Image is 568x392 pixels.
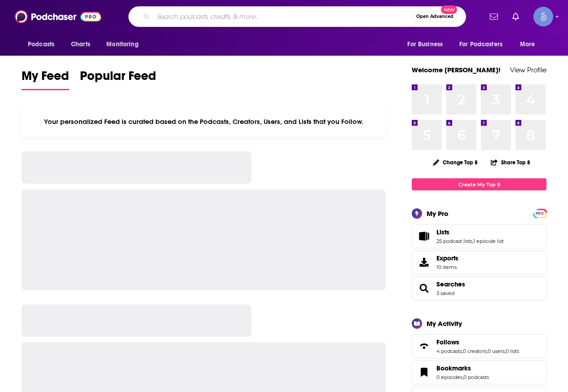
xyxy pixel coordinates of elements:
div: Search podcasts, credits, & more... [128,6,466,27]
a: Follows [415,340,433,352]
span: Monitoring [106,38,138,51]
span: , [462,348,463,354]
span: My Feed [22,68,69,89]
button: open menu [22,36,66,53]
span: Popular Feed [80,68,156,89]
a: 0 lists [506,348,519,354]
span: Open Advanced [416,14,454,19]
a: Show notifications dropdown [509,9,523,24]
a: Follows [436,338,519,346]
a: 0 podcasts [463,374,489,380]
span: Searches [412,276,546,300]
a: Exports [412,250,546,274]
button: open menu [514,36,546,53]
span: , [472,238,473,244]
a: Popular Feed [80,68,156,90]
a: PRO [534,210,545,216]
a: Searches [436,280,465,288]
button: open menu [454,36,515,53]
span: For Podcasters [459,38,502,51]
a: Bookmarks [415,366,433,379]
a: 1 episode list [473,238,504,244]
a: 0 users [488,348,505,354]
a: 0 episodes [436,374,462,380]
a: 3 saved [436,290,454,296]
span: Follows [436,338,459,346]
span: Charts [71,38,90,51]
a: Searches [415,282,433,295]
span: PRO [534,210,545,217]
button: Change Top 8 [427,157,483,168]
a: 25 podcast lists [436,238,472,244]
a: Lists [415,230,433,242]
span: Logged in as Spiral5-G1 [533,7,553,26]
span: , [462,374,463,380]
span: For Business [407,38,443,51]
span: Follows [412,334,546,358]
a: My Feed [22,68,69,90]
span: Lists [412,224,546,248]
div: Your personalized Feed is curated based on the Podcasts, Creators, Users, and Lists that you Follow. [22,106,386,137]
span: 10 items [436,264,458,270]
span: Podcasts [28,38,54,51]
div: My Pro [427,209,449,218]
a: Create My Top 8 [412,178,546,190]
img: User Profile [533,7,553,26]
button: Open AdvancedNew [412,11,458,22]
button: Show profile menu [533,7,553,26]
button: open menu [401,36,454,53]
button: open menu [100,36,150,53]
button: Share Top 8 [490,154,531,171]
span: More [520,38,535,51]
span: Exports [436,254,458,262]
a: Bookmarks [436,364,489,372]
span: , [505,348,506,354]
a: Lists [436,228,504,236]
a: Welcome [PERSON_NAME]! [412,66,501,74]
a: 0 creators [463,348,487,354]
div: My Activity [427,319,462,328]
a: 4 podcasts [436,348,462,354]
a: View Profile [510,66,546,74]
a: Charts [65,36,96,53]
a: Show notifications dropdown [486,9,502,24]
span: Exports [415,256,433,269]
input: Search podcasts, credits, & more... [153,9,412,24]
img: Podchaser - Follow, Share and Rate Podcasts [15,8,101,25]
span: Bookmarks [436,364,471,372]
span: New [441,5,457,14]
span: , [487,348,488,354]
span: Lists [436,228,449,236]
span: Bookmarks [412,360,546,384]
